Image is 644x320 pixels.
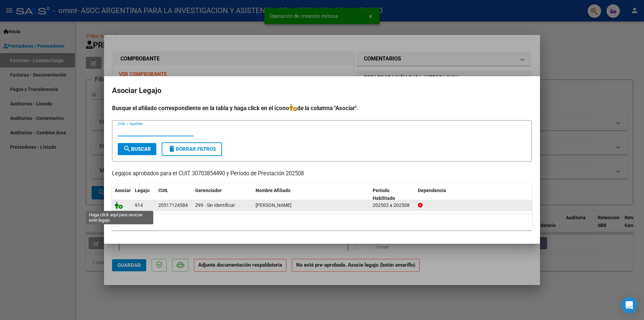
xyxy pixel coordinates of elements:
datatable-header-cell: Periodo Habilitado [370,183,415,205]
span: Nombre Afiliado [256,188,290,193]
span: Buscar [123,146,151,152]
div: 20517124584 [158,201,188,209]
span: Dependencia [418,188,446,193]
datatable-header-cell: Gerenciador [193,183,253,205]
span: Gerenciador [195,188,222,193]
span: Z99 - Sin Identificar [195,202,235,208]
span: Periodo Habilitado [373,188,395,201]
datatable-header-cell: Dependencia [415,183,532,205]
datatable-header-cell: Legajo [132,183,156,205]
mat-icon: search [123,145,131,153]
div: 202502 a 202508 [373,201,413,209]
span: Legajo [135,188,150,193]
span: CUIL [158,188,168,193]
span: Borrar Filtros [168,146,216,152]
span: SAMBUCETTI ACOSTA VALENTIN [256,202,291,208]
p: Legajos aprobados para el CUIT 30703854490 y Período de Prestación 202508 [112,170,532,178]
datatable-header-cell: CUIL [156,183,193,205]
span: 914 [135,202,143,208]
datatable-header-cell: Nombre Afiliado [253,183,370,205]
h2: Asociar Legajo [112,84,532,97]
datatable-header-cell: Asociar [112,183,132,205]
h4: Busque el afiliado correspondiente en la tabla y haga click en el ícono de la columna "Asociar". [112,104,532,112]
button: Borrar Filtros [162,142,222,156]
div: 1 registros [112,214,532,230]
span: Asociar [115,188,131,193]
button: Buscar [118,143,156,155]
mat-icon: delete [168,145,176,153]
div: Open Intercom Messenger [621,297,637,313]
